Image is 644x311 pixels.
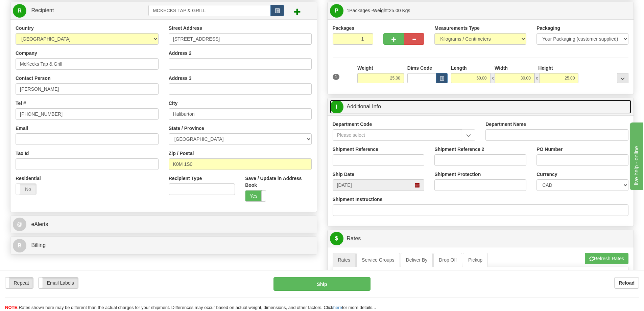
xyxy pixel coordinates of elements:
label: Tel # [16,100,26,107]
label: Email [16,125,28,132]
a: Deliver By [401,253,433,267]
a: Pickup [463,253,488,267]
label: Save / Update in Address Book [245,175,311,188]
span: Kgs [402,8,410,13]
input: Recipient Id [148,5,271,16]
label: Dims Code [407,65,432,71]
label: State / Province [169,125,204,132]
label: Shipment Instructions [333,196,383,203]
span: NOTE: [5,305,19,310]
a: $Rates [330,232,631,246]
span: P [330,4,343,18]
label: Length [451,65,467,71]
a: P 1Packages -Weight:25.00 Kgs [330,4,631,18]
span: Recipient [31,7,54,13]
label: Residential [16,175,41,182]
label: Measurements Type [434,25,480,31]
input: Please select [333,129,462,141]
a: R Recipient [13,4,134,18]
label: Width [495,65,508,71]
label: Repeat [5,277,33,288]
input: Enter a location [169,33,312,45]
label: Tax Id [16,150,29,157]
label: Recipient Type [169,175,202,182]
div: ... [617,73,628,83]
b: Reload [619,280,635,286]
span: B [13,239,26,252]
span: 25.00 [389,8,401,13]
a: B Billing [13,239,314,252]
span: @ [13,218,26,231]
label: No [16,184,36,195]
label: Height [538,65,553,71]
a: Rates [333,253,356,267]
label: City [169,100,177,107]
label: Street Address [169,25,202,31]
span: 1 [347,8,350,13]
label: Shipment Protection [434,171,481,178]
span: I [330,100,343,114]
label: Company [16,50,37,57]
label: PO Number [536,146,563,153]
span: Packages - [347,4,410,17]
a: here [333,305,342,310]
label: Currency [536,171,557,178]
label: Contact Person [16,75,50,82]
label: Department Code [333,121,372,128]
div: live help - online [5,4,63,12]
label: Address 2 [169,50,192,57]
label: Yes [245,191,266,201]
label: Shipment Reference 2 [434,146,484,153]
label: Department Name [485,121,526,128]
button: Reload [614,277,639,289]
span: eAlerts [31,221,48,227]
label: Shipment Reference [333,146,378,153]
a: Drop Off [433,253,462,267]
iframe: chat widget [628,121,643,190]
label: Packaging [536,25,560,31]
label: Packages [333,25,355,31]
span: Billing [31,242,46,248]
label: Country [16,25,34,31]
label: Weight [357,65,373,71]
span: R [13,4,26,18]
a: @ eAlerts [13,218,314,231]
span: x [534,73,539,83]
label: Address 3 [169,75,192,82]
span: 1 [333,74,340,80]
label: Zip / Postal [169,150,194,157]
a: Service Groups [356,253,400,267]
button: Refresh Rates [585,253,628,264]
a: IAdditional Info [330,100,631,114]
label: Ship Date [333,171,355,178]
span: $ [330,232,343,245]
span: Weight: [373,8,410,13]
button: Ship [273,277,371,291]
span: x [490,73,495,83]
label: Email Labels [39,277,78,288]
